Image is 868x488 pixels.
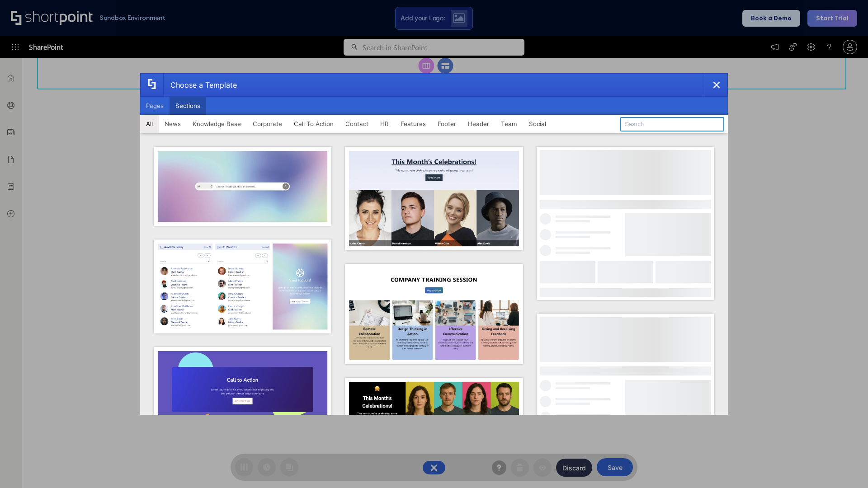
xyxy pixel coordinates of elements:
[523,115,552,133] button: Social
[163,74,237,96] div: Choose a Template
[170,97,206,115] button: Sections
[140,73,728,415] div: template selector
[374,115,395,133] button: HR
[288,115,340,133] button: Call To Action
[340,115,374,133] button: Contact
[140,115,159,133] button: All
[823,445,868,488] iframe: Chat Widget
[159,115,187,133] button: News
[432,115,462,133] button: Footer
[620,117,724,131] input: Search
[462,115,495,133] button: Header
[495,115,523,133] button: Team
[395,115,432,133] button: Features
[187,115,247,133] button: Knowledge Base
[140,97,170,115] button: Pages
[247,115,288,133] button: Corporate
